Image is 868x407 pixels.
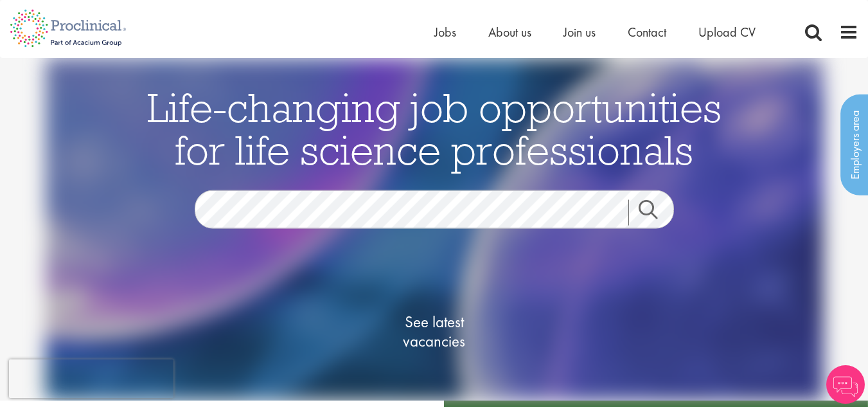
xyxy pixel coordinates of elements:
[826,365,865,404] img: Chatbot
[488,24,531,41] a: About us
[434,24,456,41] a: Jobs
[563,24,596,41] a: Join us
[370,261,499,402] a: See latestvacancies
[45,58,823,401] img: candidate home
[628,24,666,41] a: Contact
[147,82,722,176] span: Life-changing job opportunities for life science professionals
[698,24,756,41] a: Upload CV
[9,359,173,398] iframe: reCAPTCHA
[370,312,499,351] span: See latest vacancies
[628,200,684,226] a: Job search submit button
